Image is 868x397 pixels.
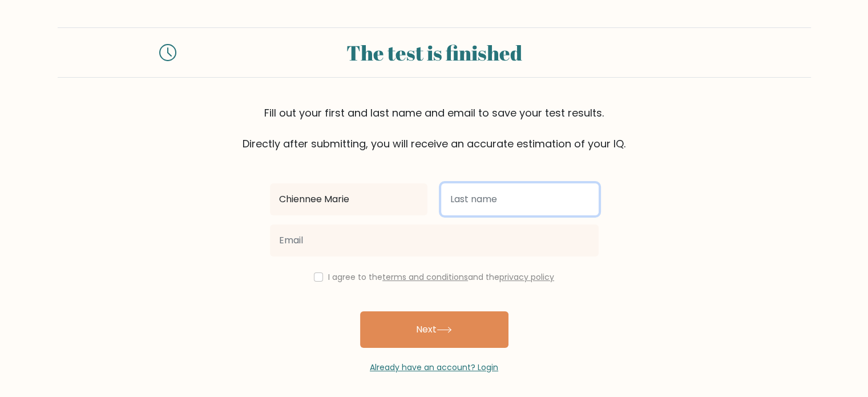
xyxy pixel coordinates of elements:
div: Fill out your first and last name and email to save your test results. Directly after submitting,... [58,105,811,151]
a: Already have an account? Login [370,362,498,373]
a: terms and conditions [382,271,468,283]
div: The test is finished [190,37,679,68]
input: Email [270,224,599,256]
a: privacy policy [499,271,554,283]
input: First name [270,183,427,215]
input: Last name [441,183,599,215]
label: I agree to the and the [328,271,554,283]
button: Next [360,311,508,348]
